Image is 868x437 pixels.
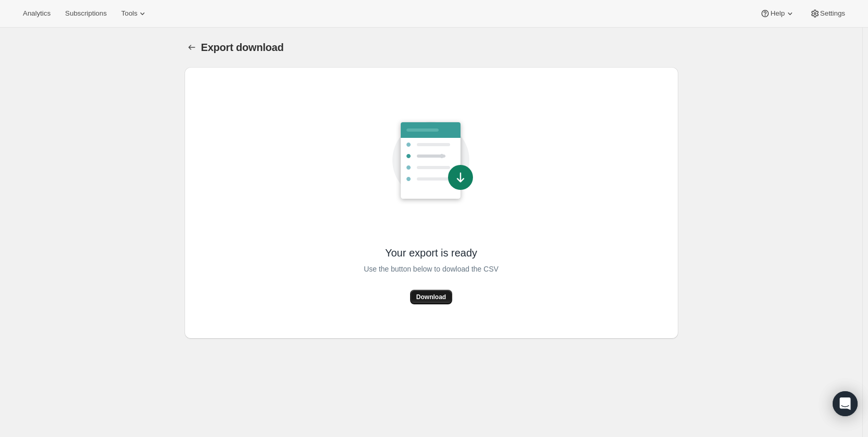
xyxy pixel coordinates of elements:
button: Help [754,6,801,21]
button: Analytics [17,6,57,21]
span: Analytics [23,9,50,18]
button: Download [410,290,452,304]
span: Your export is ready [385,246,477,260]
button: Tools [115,6,154,21]
button: Export download [185,40,199,55]
span: Export download [201,42,284,53]
span: Settings [820,9,845,18]
span: Tools [121,9,137,18]
span: Subscriptions [65,9,107,18]
span: Download [416,293,446,301]
span: Use the button below to dowload the CSV [364,263,498,275]
button: Subscriptions [59,6,113,21]
div: Open Intercom Messenger [833,391,858,416]
button: Settings [804,6,851,21]
span: Help [770,9,784,18]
